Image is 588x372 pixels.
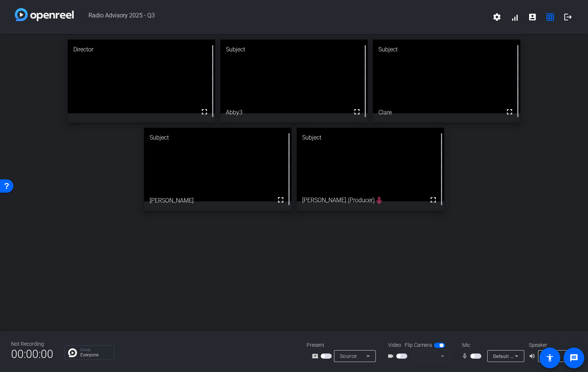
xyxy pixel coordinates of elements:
img: white-gradient.svg [15,8,74,21]
p: Everyone [80,353,110,357]
mat-icon: fullscreen [353,107,361,116]
mat-icon: settings [492,13,501,21]
mat-icon: volume_up [529,352,538,361]
div: Subject [220,40,368,60]
p: Group [80,348,110,352]
mat-icon: fullscreen [276,195,285,204]
mat-icon: logout [564,13,572,21]
mat-icon: fullscreen [429,195,438,204]
mat-icon: grid_on [546,13,555,21]
mat-icon: accessibility [545,353,554,362]
span: Radio Advisory 2025 - Q3 [74,8,488,26]
mat-icon: mic_none [461,352,470,361]
span: 00:00:00 [11,345,53,363]
div: Present [307,341,381,349]
mat-icon: fullscreen [200,107,209,116]
mat-icon: videocam_outline [387,352,396,361]
div: Not Recording [11,340,53,348]
mat-icon: fullscreen [505,107,514,116]
div: Subject [144,128,291,148]
div: Speaker [529,341,573,349]
span: Flip Camera [405,341,432,349]
mat-icon: screen_share_outline [312,352,321,361]
div: Subject [297,128,444,148]
div: Director [68,40,215,60]
mat-icon: message [569,353,578,362]
div: Subject [373,40,520,60]
div: Mic [455,341,529,349]
span: Video [388,341,401,349]
span: Source [340,353,357,359]
button: signal_cellular_alt [506,8,524,26]
img: Chat Icon [68,348,77,357]
mat-icon: account_box [528,13,537,21]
